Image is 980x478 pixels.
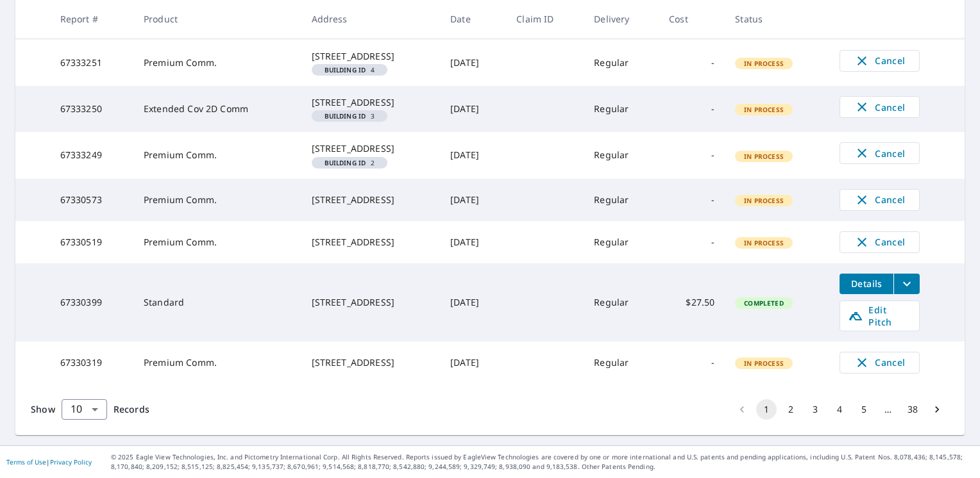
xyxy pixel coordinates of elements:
button: Cancel [840,96,920,118]
span: Completed [736,299,791,308]
button: Cancel [840,189,920,211]
div: [STREET_ADDRESS] [312,96,430,109]
td: Standard [133,263,301,342]
span: 3 [317,113,383,119]
a: Edit Pitch [840,301,920,331]
button: Go to next page [927,399,947,420]
button: Cancel [840,352,920,374]
span: In Process [736,152,791,161]
span: Cancel [853,53,906,69]
span: Cancel [853,145,906,161]
p: © 2025 Eagle View Technologies, Inc. and Pictometry International Corp. All Rights Reserved. Repo... [111,452,974,472]
td: - [659,342,725,384]
td: [DATE] [440,132,506,178]
span: In Process [736,59,791,68]
span: Cancel [853,192,906,208]
button: Go to page 5 [854,399,874,420]
div: [STREET_ADDRESS] [312,142,430,155]
button: Cancel [840,142,920,164]
td: 67333251 [50,40,133,86]
td: $27.50 [659,263,725,342]
span: Edit Pitch [848,304,911,328]
nav: pagination navigation [730,399,949,420]
a: Terms of Use [6,457,46,466]
td: 67330399 [50,263,133,342]
span: Cancel [853,235,906,250]
p: | [6,458,92,466]
button: Go to page 38 [902,399,923,420]
td: Regular [584,132,659,178]
span: In Process [736,196,791,205]
td: - [659,221,725,263]
td: Premium Comm. [133,342,301,384]
div: [STREET_ADDRESS] [312,194,430,206]
td: [DATE] [440,40,506,86]
td: Regular [584,342,659,384]
span: In Process [736,359,791,368]
span: Show [31,403,55,415]
div: … [878,403,899,416]
a: Privacy Policy [50,457,92,466]
td: Premium Comm. [133,221,301,263]
td: 67330519 [50,221,133,263]
div: [STREET_ADDRESS] [312,296,430,309]
td: Premium Comm. [133,179,301,221]
td: [DATE] [440,86,506,132]
button: page 1 [756,399,777,420]
button: detailsBtn-67330399 [840,274,893,294]
span: In Process [736,105,791,114]
td: Premium Comm. [133,40,301,86]
button: Go to page 3 [805,399,825,420]
td: - [659,40,725,86]
span: Cancel [853,355,906,370]
div: [STREET_ADDRESS] [312,356,430,369]
em: Building ID [325,113,366,119]
td: 67333249 [50,132,133,178]
button: Go to page 4 [829,399,850,420]
span: Details [847,277,886,290]
td: [DATE] [440,179,506,221]
td: [DATE] [440,342,506,384]
td: Extended Cov 2D Comm [133,86,301,132]
span: Records [114,403,149,415]
button: Go to page 2 [781,399,801,420]
span: 4 [317,67,383,73]
td: - [659,132,725,178]
span: Cancel [853,99,906,115]
td: Regular [584,263,659,342]
td: - [659,86,725,132]
td: 67333250 [50,86,133,132]
div: Show 10 records [62,399,107,420]
td: - [659,179,725,221]
em: Building ID [325,160,366,166]
td: [DATE] [440,221,506,263]
td: 67330573 [50,179,133,221]
td: Regular [584,179,659,221]
div: 10 [62,391,107,427]
div: [STREET_ADDRESS] [312,236,430,249]
span: 2 [317,160,383,166]
td: Regular [584,86,659,132]
span: In Process [736,238,791,247]
td: Premium Comm. [133,132,301,178]
button: Cancel [840,50,920,72]
td: 67330319 [50,342,133,384]
button: Cancel [840,231,920,253]
div: [STREET_ADDRESS] [312,50,430,63]
td: Regular [584,221,659,263]
td: [DATE] [440,263,506,342]
em: Building ID [325,67,366,73]
button: filesDropdownBtn-67330399 [893,274,920,294]
td: Regular [584,40,659,86]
